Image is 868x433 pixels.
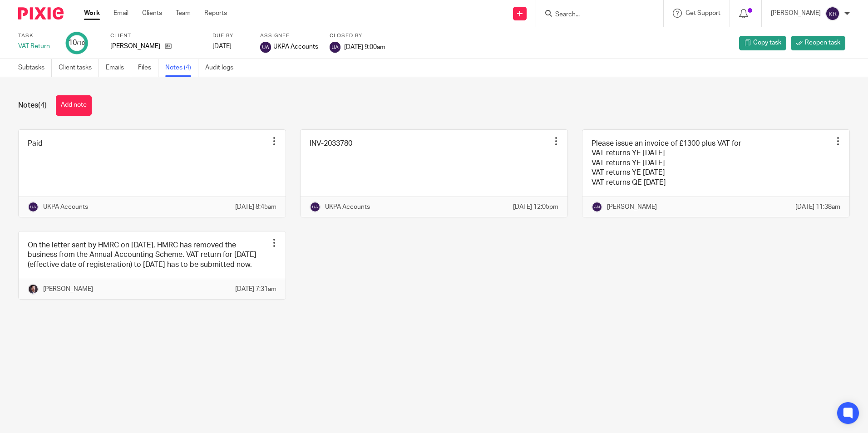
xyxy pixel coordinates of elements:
p: [DATE] 12:05pm [513,202,558,212]
a: Audit logs [205,59,240,77]
img: svg%3E [260,42,271,53]
span: [DATE] 9:00am [344,44,385,50]
a: Clients [142,9,162,18]
img: Capture.PNG [28,284,39,295]
img: svg%3E [310,202,321,212]
p: UKPA Accounts [325,202,370,212]
a: Emails [106,59,131,77]
a: Email [113,9,128,18]
a: Team [176,9,191,18]
label: Task [18,32,54,39]
p: [DATE] 7:31am [235,285,276,294]
label: Client [110,32,201,39]
label: Closed by [330,32,385,39]
div: 10 [69,38,85,48]
span: Get Support [686,10,720,16]
p: [PERSON_NAME] [43,285,93,294]
input: Search [554,11,636,19]
span: Copy task [753,38,781,47]
a: Notes (4) [165,59,198,77]
h1: Notes [18,101,47,110]
img: svg%3E [825,6,840,21]
label: Assignee [260,32,318,39]
a: Reports [204,9,227,18]
label: Due by [212,32,249,39]
p: [PERSON_NAME] [607,202,657,212]
span: Reopen task [805,38,840,47]
p: [PERSON_NAME] [771,9,821,18]
button: Add note [56,95,92,116]
a: Reopen task [791,36,845,50]
a: Work [84,9,100,18]
div: [DATE] [212,42,249,51]
div: VAT Return [18,42,54,51]
a: Subtasks [18,59,52,77]
p: UKPA Accounts [43,202,88,212]
img: Pixie [18,7,64,20]
p: [DATE] 11:38am [795,202,840,212]
a: Copy task [739,36,786,50]
a: Client tasks [59,59,99,77]
img: svg%3E [330,42,340,53]
p: [DATE] 8:45am [235,202,276,212]
span: (4) [38,102,47,109]
small: /10 [77,41,85,46]
a: Files [138,59,158,77]
p: [PERSON_NAME] [110,42,160,51]
span: UKPA Accounts [273,42,318,51]
img: svg%3E [592,202,602,212]
img: svg%3E [28,202,39,212]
